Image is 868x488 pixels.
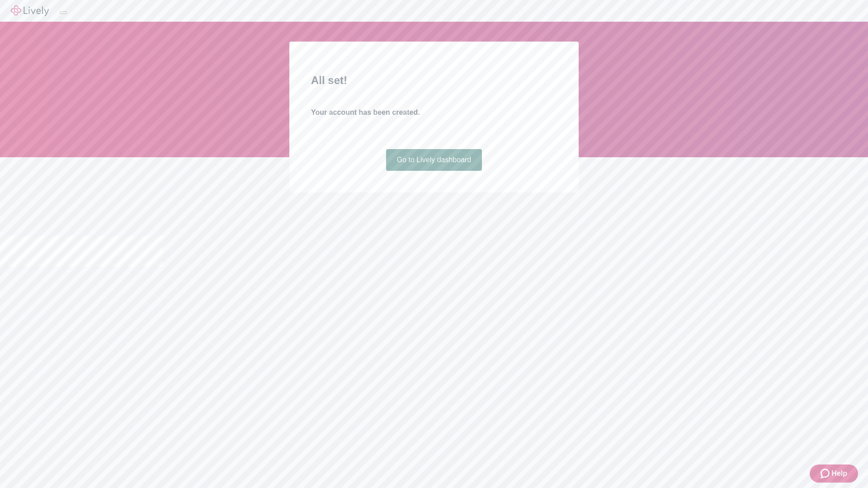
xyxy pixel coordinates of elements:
[810,465,858,483] button: Zendesk support iconHelp
[831,468,847,479] span: Help
[821,468,831,479] svg: Zendesk support icon
[311,107,557,118] h4: Your account has been created.
[11,5,49,16] img: Lively
[386,149,482,171] a: Go to Lively dashboard
[311,72,557,89] h2: All set!
[60,11,67,14] button: Log out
